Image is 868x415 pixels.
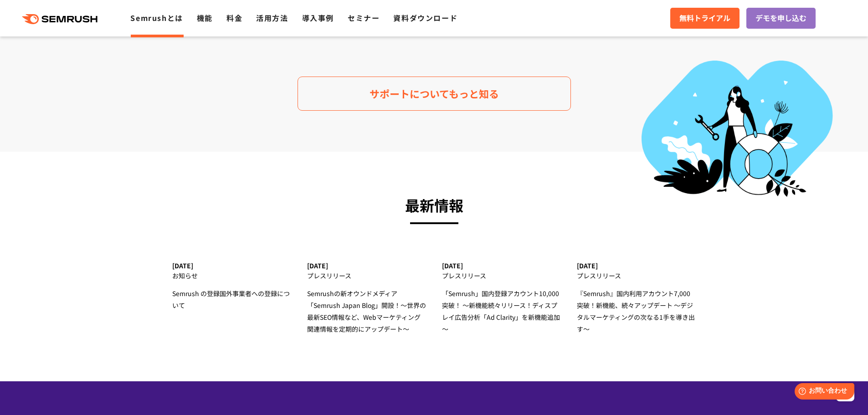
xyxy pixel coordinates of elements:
[577,262,696,335] a: [DATE] プレスリリース 『Semrush』国内利用アカウント7,000突破！新機能、続々アップデート ～デジタルマーケティングの次なる1手を導き出す～
[130,12,183,23] a: Semrushとは
[577,262,696,270] div: [DATE]
[172,262,291,270] div: [DATE]
[307,270,426,282] div: プレスリリース
[787,379,858,405] iframe: Help widget launcher
[348,12,380,23] a: セミナー
[307,262,426,270] div: [DATE]
[172,193,696,217] h3: 最新情報
[393,12,457,23] a: 資料ダウンロード
[670,8,740,29] a: 無料トライアル
[442,270,561,282] div: プレスリリース
[172,270,291,282] div: お知らせ
[172,289,290,310] span: Semrush の登録国外事業者への登録について
[172,262,291,311] a: [DATE] お知らせ Semrush の登録国外事業者への登録について
[442,289,560,333] span: 「Semrush」国内登録アカウント10,000突破！ ～新機能続々リリース！ディスプレイ広告分析「Ad Clarity」を新機能追加～
[226,12,242,23] a: 料金
[302,12,334,23] a: 導入事例
[307,289,426,333] span: Semrushの新オウンドメディア 「Semrush Japan Blog」開設！～世界の最新SEO情報など、Webマーケティング関連情報を定期的にアップデート～
[197,12,213,23] a: 機能
[442,262,561,335] a: [DATE] プレスリリース 「Semrush」国内登録アカウント10,000突破！ ～新機能続々リリース！ディスプレイ広告分析「Ad Clarity」を新機能追加～
[746,8,816,29] a: デモを申し込む
[307,262,426,335] a: [DATE] プレスリリース Semrushの新オウンドメディア 「Semrush Japan Blog」開設！～世界の最新SEO情報など、Webマーケティング関連情報を定期的にアップデート～
[577,270,696,282] div: プレスリリース
[679,12,730,24] span: 無料トライアル
[442,262,561,270] div: [DATE]
[298,77,571,111] a: サポートについてもっと知る
[755,12,806,24] span: デモを申し込む
[256,12,288,23] a: 活用方法
[577,289,695,333] span: 『Semrush』国内利用アカウント7,000突破！新機能、続々アップデート ～デジタルマーケティングの次なる1手を導き出す～
[370,86,499,102] span: サポートについてもっと知る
